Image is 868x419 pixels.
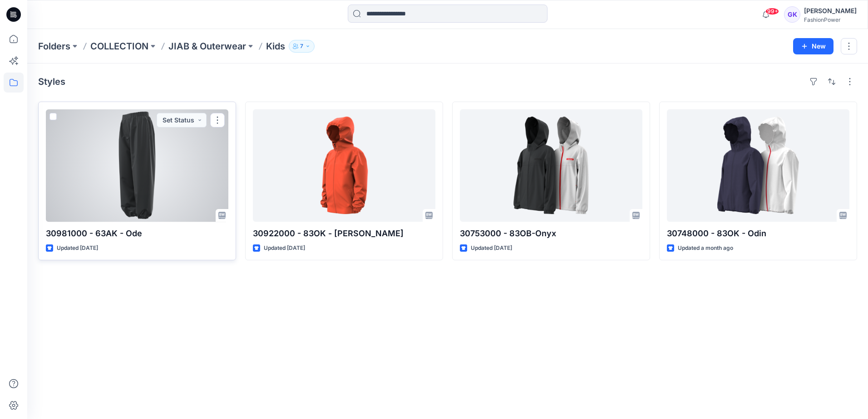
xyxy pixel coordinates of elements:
[460,227,642,240] p: 30753000 - 83OB-Onyx
[57,244,98,253] p: Updated [DATE]
[678,244,733,253] p: Updated a month ago
[38,76,65,87] h4: Styles
[793,38,833,54] button: New
[471,244,512,253] p: Updated [DATE]
[804,5,857,16] div: [PERSON_NAME]
[264,244,305,253] p: Updated [DATE]
[46,109,228,222] a: 30981000 - 63AK - Ode
[253,227,435,240] p: 30922000 - 83OK - [PERSON_NAME]
[667,227,849,240] p: 30748000 - 83OK - Odin
[460,109,642,222] a: 30753000 - 83OB-Onyx
[38,40,70,53] a: Folders
[784,6,800,23] div: GK
[765,8,779,15] span: 99+
[300,41,303,51] p: 7
[266,40,285,53] p: Kids
[46,227,228,240] p: 30981000 - 63AK - Ode
[253,109,435,222] a: 30922000 - 83OK - Otis
[804,16,857,23] div: FashionPower
[667,109,849,222] a: 30748000 - 83OK - Odin
[289,40,315,53] button: 7
[90,40,148,53] a: COLLECTION
[168,40,246,53] a: JIAB & Outerwear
